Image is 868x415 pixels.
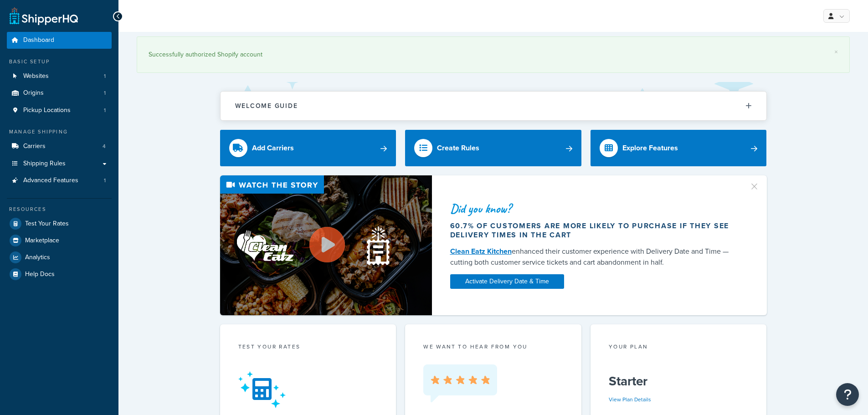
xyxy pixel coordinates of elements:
[437,142,479,154] div: Create Rules
[252,142,294,154] div: Add Carriers
[7,138,112,155] li: Carriers
[25,254,50,261] span: Analytics
[450,246,738,268] div: enhanced their customer experience with Delivery Date and Time — cutting both customer service ti...
[23,143,46,150] span: Carriers
[104,177,106,184] span: 1
[7,85,112,102] a: Origins1
[450,246,512,256] a: Clean Eatz Kitchen
[405,130,581,166] a: Create Rules
[104,72,106,80] span: 1
[7,138,112,155] a: Carriers4
[23,177,78,184] span: Advanced Features
[7,58,112,66] div: Basic Setup
[7,85,112,102] li: Origins
[7,172,112,189] li: Advanced Features
[423,343,563,351] p: we want to hear from you
[591,130,767,166] a: Explore Features
[622,142,678,154] div: Explore Features
[7,172,112,189] a: Advanced Features1
[25,237,59,245] span: Marketplace
[25,271,55,278] span: Help Docs
[7,128,112,136] div: Manage Shipping
[23,160,66,168] span: Shipping Rules
[235,102,298,109] h2: Welcome Guide
[609,395,651,404] a: View Plan Details
[103,143,106,150] span: 4
[220,130,396,166] a: Add Carriers
[23,72,49,80] span: Websites
[834,48,838,56] a: ×
[220,175,432,315] img: Video thumbnail
[7,232,112,249] a: Marketplace
[7,266,112,282] a: Help Docs
[7,68,112,85] li: Websites
[238,343,378,353] div: Test your rates
[450,202,738,215] div: Did you know?
[609,343,749,353] div: Your Plan
[836,383,859,406] button: Open Resource Center
[7,215,112,232] a: Test Your Rates
[221,92,766,120] button: Welcome Guide
[149,48,838,61] div: Successfully authorized Shopify account
[7,155,112,172] a: Shipping Rules
[23,107,71,114] span: Pickup Locations
[23,89,44,97] span: Origins
[23,36,54,44] span: Dashboard
[104,107,106,114] span: 1
[450,221,738,240] div: 60.7% of customers are more likely to purchase if they see delivery times in the cart
[7,68,112,85] a: Websites1
[104,89,106,97] span: 1
[609,374,749,389] h5: Starter
[7,32,112,49] a: Dashboard
[450,274,564,289] a: Activate Delivery Date & Time
[7,102,112,119] a: Pickup Locations1
[25,220,69,228] span: Test Your Rates
[7,102,112,119] li: Pickup Locations
[7,249,112,266] a: Analytics
[7,205,112,213] div: Resources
